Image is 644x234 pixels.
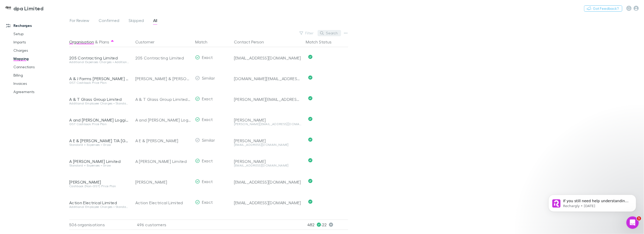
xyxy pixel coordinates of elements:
button: Search [318,30,341,36]
span: Exact [202,158,213,163]
a: Agreements [8,88,72,96]
span: All [153,18,157,25]
div: GST Cashbook Price Plan [69,123,129,126]
button: Filter [297,30,317,36]
svg: Confirmed [308,179,312,183]
div: [PERSON_NAME] & [PERSON_NAME] [135,68,191,89]
a: Mapping [8,55,72,63]
div: Cashbook (Non-GST) Price Plan [69,185,129,188]
span: Exact [202,96,213,101]
div: Standard + Expenses • Grow [69,143,129,146]
div: [PERSON_NAME] [135,172,191,192]
span: Exact [202,55,213,60]
p: 482 · 22 [307,220,348,230]
div: & [69,37,129,47]
div: A E & [PERSON_NAME] T/A [GEOGRAPHIC_DATA] [69,138,129,143]
div: A and [PERSON_NAME] Logging Limited [69,117,129,123]
img: dpa Limited's Logo [5,5,11,11]
span: For Review [70,18,89,25]
button: Organisation [69,37,94,47]
svg: Confirmed [308,117,312,121]
div: [DOMAIN_NAME][EMAIL_ADDRESS][DOMAIN_NAME] [234,76,302,81]
div: [EMAIL_ADDRESS][DOMAIN_NAME] [234,164,302,167]
a: Imports [8,38,72,46]
svg: Confirmed [308,138,312,142]
button: Match [195,37,214,47]
a: Setup [8,30,72,38]
svg: Confirmed [308,76,312,80]
div: Additional Employee Charges • Standard + Payroll + Expenses [69,205,129,208]
div: Action Electrical Taupo Limited [135,213,191,234]
button: Plans [99,37,109,47]
iframe: Intercom notifications message [541,184,644,220]
button: Customer [135,37,161,47]
div: [EMAIL_ADDRESS][DOMAIN_NAME] [234,55,302,61]
div: [EMAIL_ADDRESS][DOMAIN_NAME] [234,143,302,146]
svg: Confirmed [308,158,312,162]
div: [PERSON_NAME][EMAIL_ADDRESS][DOMAIN_NAME] [234,123,302,126]
div: A and [PERSON_NAME] Logging Limited [135,110,191,130]
button: Got Feedback? [584,5,622,12]
div: A [PERSON_NAME] Limited [69,159,129,164]
a: Connections [8,63,72,71]
div: Standard + Expenses • Grow [69,164,129,167]
div: Action Electrical Limited [69,200,129,205]
div: [PERSON_NAME] [69,179,129,185]
svg: Confirmed [308,96,312,100]
a: Billing [8,71,72,79]
div: A & T Glass Group Limited [69,97,129,102]
div: Additional Employee Charges • Standard + Payroll + Expenses [69,102,129,105]
a: Invoices [8,79,72,88]
a: dpa Limited [2,2,46,14]
div: A & T Glass Group Limited - OSD [135,89,191,110]
span: Similar [202,76,215,80]
svg: Confirmed [308,55,312,59]
span: Exact [202,179,213,184]
div: 205 Contracting Limited [135,48,191,68]
button: Contact Person [234,37,270,47]
div: 496 customers [131,220,193,230]
span: Confirmed [99,18,119,25]
span: 1 [637,216,641,221]
div: [EMAIL_ADDRESS][DOMAIN_NAME] [234,200,302,205]
span: Exact [202,200,213,205]
div: A E & [PERSON_NAME] [135,130,191,151]
h3: dpa Limited [13,5,43,11]
div: 205 Contracting Limited [69,55,129,61]
div: A & J Farms [PERSON_NAME] & [PERSON_NAME] [69,76,129,81]
span: Skipped [129,18,144,25]
span: Exact [202,117,213,122]
div: [EMAIL_ADDRESS][DOMAIN_NAME] [234,179,302,185]
div: [PERSON_NAME] [234,117,302,123]
svg: Confirmed [308,200,312,204]
div: [PERSON_NAME] [234,159,302,164]
iframe: Intercom live chat [626,216,639,229]
div: GST Cashbook Price Plan [69,81,129,84]
div: 506 organisations [69,220,131,230]
a: Recharges [1,21,72,30]
div: [PERSON_NAME][EMAIL_ADDRESS][PERSON_NAME][DOMAIN_NAME] [234,97,302,102]
div: Action Electrical Limited [135,192,191,213]
button: Match Status [306,37,338,47]
a: Charges [8,46,72,55]
div: [PERSON_NAME] [234,138,302,143]
div: Additional Expenses Charges • Additional Project Charges • Additional Employee Charges • Ultimate... [69,61,129,64]
div: A [PERSON_NAME] Limited [135,151,191,172]
span: Similar [202,138,215,142]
